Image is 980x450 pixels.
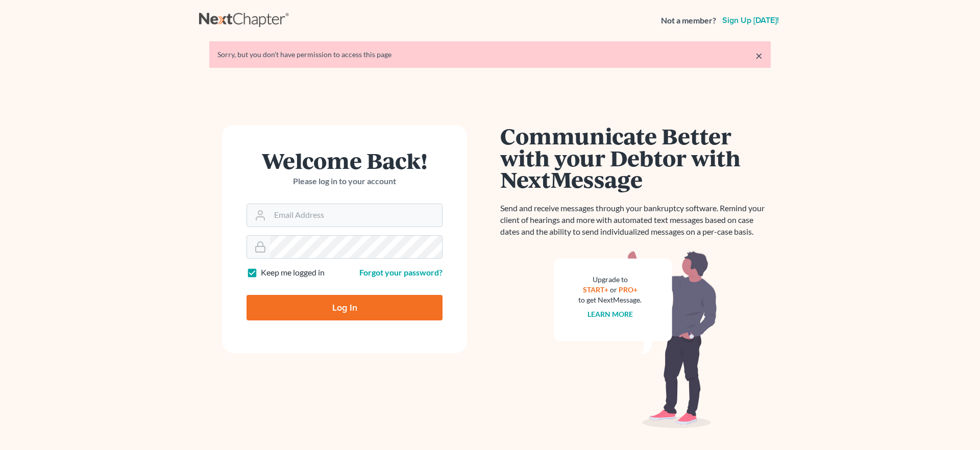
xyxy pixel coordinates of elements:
strong: Not a member? [661,15,716,27]
label: Keep me logged in [261,267,325,279]
a: Sign up [DATE]! [720,16,781,24]
div: Upgrade to [578,274,642,285]
img: nextmessage_bg-59042aed3d76b12b5cd301f8e5b87938c9018125f34e5fa2b7a6b67550977c72.svg [554,250,717,429]
input: Email Address [270,204,442,227]
a: START+ [583,285,608,294]
div: to get NextMessage. [578,295,642,305]
h1: Welcome Back! [247,149,443,171]
a: PRO+ [619,285,638,294]
span: or [610,285,617,294]
p: Please log in to your account [247,176,443,187]
a: Forgot your password? [359,267,443,277]
a: × [755,49,763,62]
p: Send and receive messages through your bankruptcy software. Remind your client of hearings and mo... [500,203,771,238]
a: Learn more [587,310,633,318]
div: Sorry, but you don't have permission to access this page [217,49,763,60]
h1: Communicate Better with your Debtor with NextMessage [500,125,771,190]
input: Log In [247,295,443,320]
